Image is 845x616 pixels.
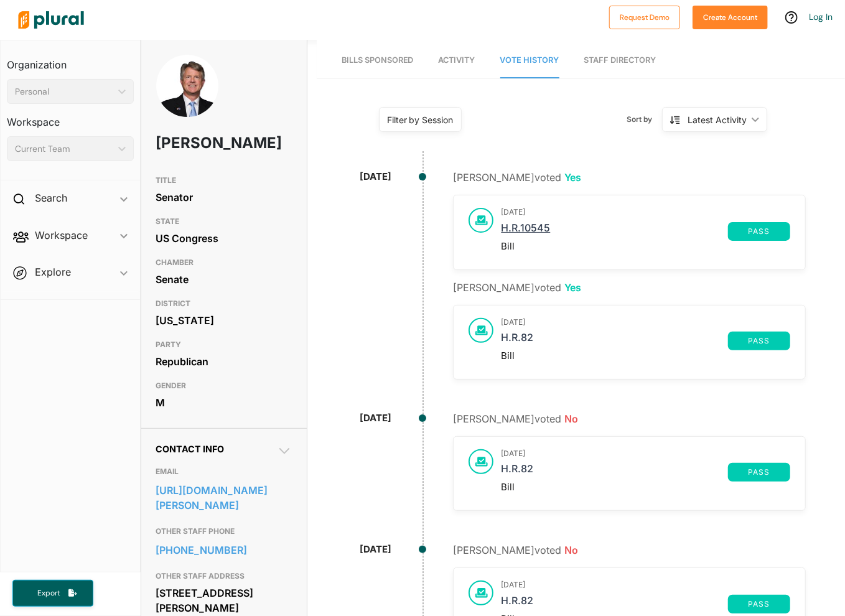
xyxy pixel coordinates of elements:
[156,481,292,515] a: [URL][DOMAIN_NAME][PERSON_NAME]
[35,191,67,205] h2: Search
[156,311,292,330] div: [US_STATE]
[7,47,134,74] h3: Organization
[627,114,662,125] span: Sort by
[453,413,578,425] span: [PERSON_NAME] voted
[156,464,292,479] h3: EMAIL
[609,6,680,29] button: Request Demo
[735,469,783,476] span: pass
[360,543,391,557] div: [DATE]
[15,142,113,156] div: Current Team
[12,580,93,607] button: Export
[564,281,581,294] span: Yes
[501,208,790,217] h3: [DATE]
[360,411,391,426] div: [DATE]
[453,171,581,184] span: [PERSON_NAME] voted
[735,337,783,345] span: pass
[693,10,768,23] a: Create Account
[500,43,559,78] a: Vote History
[156,188,292,207] div: Senator
[688,113,747,126] div: Latest Activity
[156,393,292,412] div: M
[735,600,783,608] span: pass
[501,449,790,458] h3: [DATE]
[156,444,225,454] span: Contact Info
[564,413,578,425] span: No
[453,544,578,556] span: [PERSON_NAME] voted
[501,241,790,252] div: Bill
[156,541,292,559] a: [PHONE_NUMBER]
[156,569,292,584] h3: OTHER STAFF ADDRESS
[501,581,790,589] h3: [DATE]
[156,55,218,131] img: Headshot of Roger Marshall
[809,11,833,22] a: Log In
[15,85,113,98] div: Personal
[156,352,292,371] div: Republican
[156,214,292,229] h3: STATE
[342,55,414,65] span: Bills Sponsored
[501,350,790,362] div: Bill
[501,463,728,482] a: H.R.82
[156,524,292,539] h3: OTHER STAFF PHONE
[735,228,783,235] span: pass
[609,10,680,23] a: Request Demo
[439,55,475,65] span: Activity
[156,124,238,162] h1: [PERSON_NAME]
[29,588,68,599] span: Export
[501,482,790,493] div: Bill
[501,222,728,241] a: H.R.10545
[564,544,578,556] span: No
[156,173,292,188] h3: TITLE
[156,337,292,352] h3: PARTY
[501,332,728,350] a: H.R.82
[360,170,391,184] div: [DATE]
[439,43,475,78] a: Activity
[501,595,728,614] a: H.R.82
[156,270,292,289] div: Senate
[501,318,790,327] h3: [DATE]
[564,171,581,184] span: Yes
[453,281,581,294] span: [PERSON_NAME] voted
[7,104,134,131] h3: Workspace
[693,6,768,29] button: Create Account
[387,113,454,126] div: Filter by Session
[156,296,292,311] h3: DISTRICT
[500,55,559,65] span: Vote History
[156,229,292,248] div: US Congress
[342,43,414,78] a: Bills Sponsored
[584,43,656,78] a: Staff Directory
[156,378,292,393] h3: GENDER
[156,255,292,270] h3: CHAMBER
